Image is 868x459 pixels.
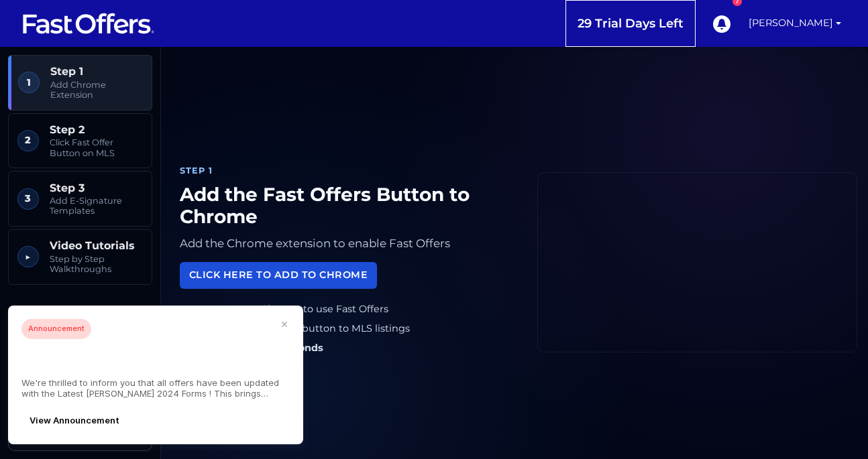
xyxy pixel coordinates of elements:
[21,409,127,431] button: View Announcement
[17,130,39,151] span: 2
[50,182,143,194] span: Step 3
[17,188,39,210] span: 3
[180,234,516,253] p: Add the Chrome extension to enable Fast Offers
[180,262,377,288] a: Click Here to Add to Chrome
[8,55,152,111] a: 1 Step 1 Add Chrome Extension
[8,229,152,285] a: ▶︎ Video Tutorials Step by Step Walkthroughs
[50,80,143,101] span: Add Chrome Extension
[8,113,152,169] a: 2 Step 2 Click Fast Offer Button on MLS
[50,137,143,158] span: Click Fast Offer Button on MLS
[18,72,40,93] span: 1
[17,246,39,267] span: ▶︎
[50,196,143,216] span: Add E-Signature Templates
[50,239,143,252] span: Video Tutorials
[180,184,516,228] h1: Add the Fast Offers Button to Chrome
[21,319,91,339] strong: Announcement
[21,344,290,372] h2: Urgent Update: [PERSON_NAME] 2024 Forms Are Here!
[538,173,857,351] iframe: Fast Offers Chrome Extension
[8,171,152,226] a: 3 Step 3 Add E-Signature Templates
[192,321,516,336] li: Adds a button to MLS listings
[50,254,143,275] span: Step by Step Walkthroughs
[50,123,143,136] span: Step 2
[566,9,695,39] a: 29 Trial Days Left
[817,407,857,447] iframe: Customerly Messenger Launcher
[50,65,143,78] span: Step 1
[192,302,516,317] li: You must use Chrome to use Fast Offers
[21,377,290,399] p: We're thrilled to inform you that all offers have been updated with the Latest [PERSON_NAME] 2024...
[192,340,516,356] li: Takes less than
[180,164,516,178] div: Step 1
